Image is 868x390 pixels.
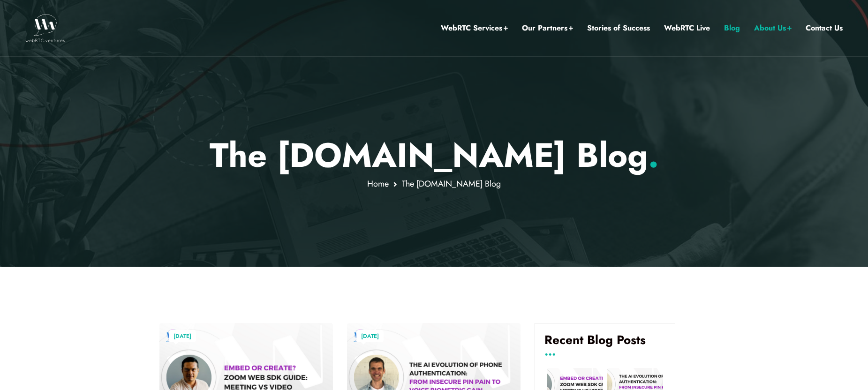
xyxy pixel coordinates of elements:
[25,14,65,42] img: WebRTC.ventures
[441,22,508,34] a: WebRTC Services
[522,22,573,34] a: Our Partners
[544,333,665,354] h4: Recent Blog Posts
[367,178,389,190] a: Home
[754,22,792,34] a: About Us
[159,135,709,175] p: The [DOMAIN_NAME] Blog
[402,178,501,190] span: The [DOMAIN_NAME] Blog
[806,22,843,34] a: Contact Us
[724,22,740,34] a: Blog
[587,22,650,34] a: Stories of Success
[169,330,196,342] a: [DATE]
[356,330,384,342] a: [DATE]
[664,22,710,34] a: WebRTC Live
[648,131,659,180] span: .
